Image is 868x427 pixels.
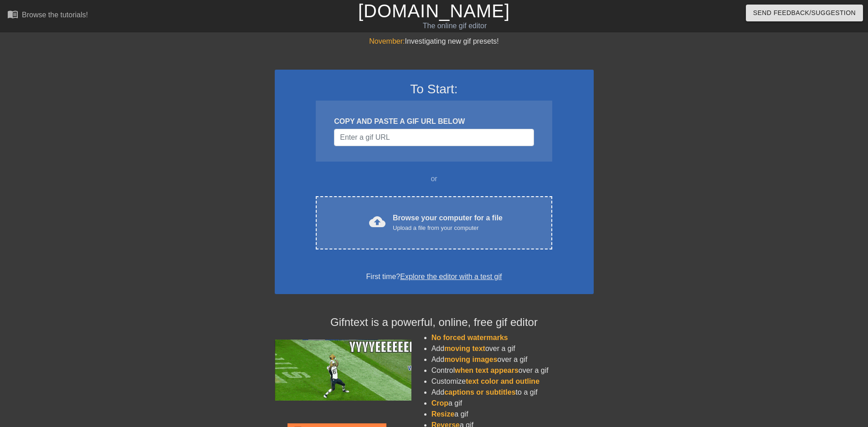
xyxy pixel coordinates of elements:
[334,116,534,127] div: COPY AND PASTE A GIF URL BELOW
[287,271,582,282] div: First time?
[298,173,570,184] div: or
[431,399,448,407] span: Crop
[369,37,405,45] span: November:
[431,410,455,418] span: Resize
[275,316,594,329] h4: Gifntext is a powerful, online, free gif editor
[444,356,497,363] span: moving images
[400,273,502,280] a: Explore the editor with a test gif
[431,334,508,341] span: No forced watermarks
[431,376,594,387] li: Customize
[275,340,411,401] img: football_small.gif
[753,7,856,19] span: Send Feedback/Suggestion
[431,409,594,420] li: a gif
[431,365,594,376] li: Control over a gif
[287,81,582,97] h3: To Start:
[369,213,385,230] span: cloud_upload
[275,36,594,47] div: Investigating new gif presets!
[746,5,863,21] button: Send Feedback/Suggestion
[466,377,539,385] span: text color and outline
[431,387,594,398] li: Add to a gif
[294,20,616,31] div: The online gif editor
[431,343,594,354] li: Add over a gif
[431,398,594,409] li: a gif
[7,9,88,23] a: Browse the tutorials!
[431,354,594,365] li: Add over a gif
[393,213,503,233] div: Browse your computer for a file
[334,129,534,146] input: Username
[444,388,515,396] span: captions or subtitles
[22,11,88,19] div: Browse the tutorials!
[455,366,519,374] span: when text appears
[393,224,503,233] div: Upload a file from your computer
[358,1,510,21] a: [DOMAIN_NAME]
[7,9,18,20] span: menu_book
[444,345,485,352] span: moving text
